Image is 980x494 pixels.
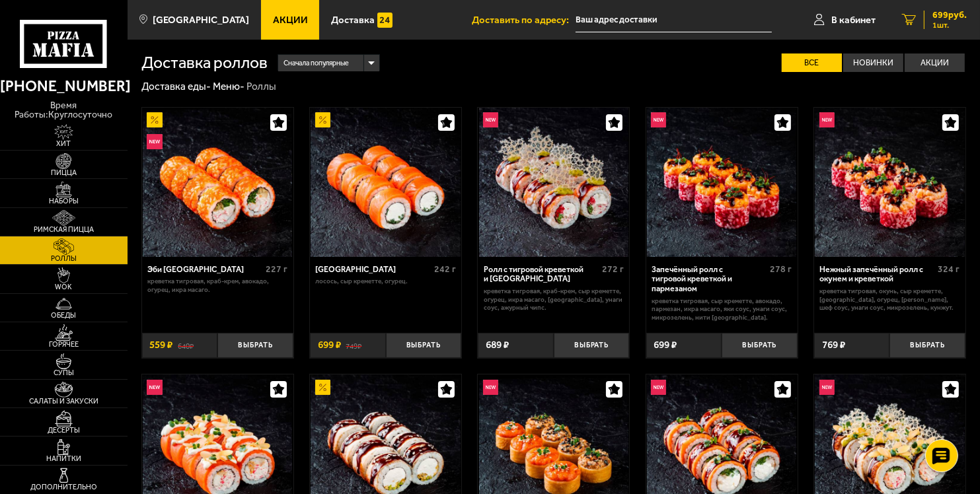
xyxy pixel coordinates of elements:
a: Доставка еды- [141,81,211,92]
a: АкционныйФиладельфия [310,108,461,257]
img: Новинка [819,380,835,395]
img: Филадельфия [311,108,460,257]
button: Выбрать [386,333,462,358]
span: 242 г [434,264,456,275]
button: Выбрать [722,333,798,358]
s: 749 ₽ [346,340,361,350]
div: [GEOGRAPHIC_DATA] [315,265,430,275]
button: Выбрать [217,333,293,358]
label: Новинки [843,53,903,72]
button: Выбрать [889,333,965,358]
img: Нежный запечённый ролл с окунем и креветкой [815,108,964,257]
a: НовинкаРолл с тигровой креветкой и Гуакамоле [478,108,629,257]
span: [GEOGRAPHIC_DATA] [153,15,249,25]
img: Новинка [819,112,835,127]
img: Акционный [315,380,330,395]
img: Новинка [651,380,666,395]
label: Акции [905,53,965,72]
div: Ролл с тигровой креветкой и [GEOGRAPHIC_DATA] [484,265,599,285]
span: Сначала популярные [283,53,349,73]
span: 272 г [602,264,624,275]
img: Новинка [651,112,666,127]
p: креветка тигровая, краб-крем, авокадо, огурец, икра масаго. [147,277,287,294]
img: Новинка [147,134,162,149]
span: 699 руб. [932,11,967,20]
span: Доставка [331,15,375,25]
input: Ваш адрес доставки [576,8,772,32]
button: Выбрать [554,333,630,358]
span: 689 ₽ [486,340,509,350]
img: Новинка [147,380,162,395]
div: Запечённый ролл с тигровой креветкой и пармезаном [652,265,767,294]
span: 769 ₽ [822,340,845,350]
img: Акционный [147,112,162,127]
p: лосось, Сыр креметте, огурец. [315,277,455,285]
span: 227 г [266,264,287,275]
label: Все [782,53,842,72]
span: 559 ₽ [149,340,172,350]
div: Нежный запечённый ролл с окунем и креветкой [819,265,934,285]
span: 699 ₽ [318,340,341,350]
h1: Доставка роллов [141,55,268,71]
span: 1 шт. [932,21,967,29]
s: 640 ₽ [178,340,194,350]
img: Новинка [483,380,498,395]
span: 699 ₽ [654,340,677,350]
p: креветка тигровая, краб-крем, Сыр креметте, огурец, икра масаго, [GEOGRAPHIC_DATA], унаги соус, а... [484,287,624,312]
div: Эби [GEOGRAPHIC_DATA] [147,265,262,275]
img: Запечённый ролл с тигровой креветкой и пармезаном [647,108,796,257]
a: Меню- [213,81,245,92]
p: креветка тигровая, Сыр креметте, авокадо, пармезан, икра масаго, яки соус, унаги соус, микрозелен... [652,297,792,322]
a: АкционныйНовинкаЭби Калифорния [142,108,293,257]
span: Акции [273,15,308,25]
span: Россия, Санкт-Петербург, Гражданский проспект, 31к3 [576,8,772,32]
a: НовинкаНежный запечённый ролл с окунем и креветкой [814,108,965,257]
img: 15daf4d41897b9f0e9f617042186c801.svg [377,13,393,28]
span: В кабинет [831,15,876,25]
p: креветка тигровая, окунь, Сыр креметте, [GEOGRAPHIC_DATA], огурец, [PERSON_NAME], шеф соус, унаги... [819,287,960,312]
div: Роллы [246,80,276,93]
img: Эби Калифорния [143,108,292,257]
span: Доставить по адресу: [472,15,576,25]
a: НовинкаЗапечённый ролл с тигровой креветкой и пармезаном [646,108,798,257]
img: Новинка [483,112,498,127]
span: 278 г [770,264,792,275]
img: Ролл с тигровой креветкой и Гуакамоле [479,108,628,257]
img: Акционный [315,112,330,127]
span: 324 г [938,264,960,275]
